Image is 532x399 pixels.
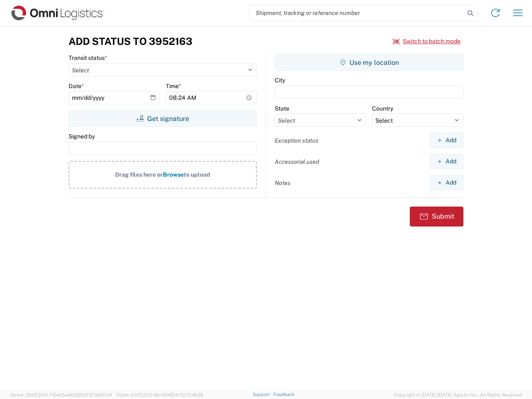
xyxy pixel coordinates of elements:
[273,392,295,397] a: Feedback
[275,137,318,144] label: Exception status
[116,392,203,397] span: Client: 2025.20.0-8b113f4
[372,105,393,112] label: Country
[275,54,463,71] button: Use my location
[430,175,463,190] button: Add
[253,392,273,397] a: Support
[394,391,522,399] span: Copyright © [DATE]-[DATE] Agistix Inc., All Rights Reserved
[69,54,107,62] label: Transit status
[430,133,463,148] button: Add
[393,34,461,48] button: Switch to batch mode
[163,171,184,178] span: Browse
[275,179,291,187] label: Notes
[171,392,203,397] span: [DATE] 10:16:38
[410,207,463,227] button: Submit
[166,82,181,90] label: Time
[249,5,465,21] input: Shipment, tracking or reference number
[79,392,112,397] span: [DATE] 09:51:04
[275,158,319,165] label: Accessorial used
[69,82,84,90] label: Date
[184,171,210,178] span: to upload
[275,105,289,112] label: State
[10,392,112,397] span: Server: 2025.20.0-710e05ee653
[275,76,285,84] label: City
[69,35,192,47] h3: Add Status to 3952163
[69,133,95,140] label: Signed by
[430,154,463,169] button: Add
[115,171,163,178] span: Drag files here or
[69,110,257,127] button: Get signature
